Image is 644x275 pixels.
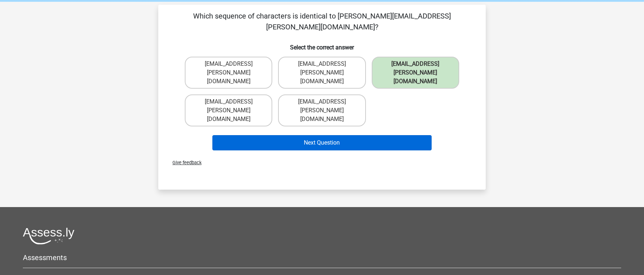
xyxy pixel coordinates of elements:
[278,94,366,126] label: [EMAIL_ADDRESS][PERSON_NAME][DOMAIN_NAME]
[23,253,621,262] h5: Assessments
[185,57,272,89] label: [EMAIL_ADDRESS][PERSON_NAME][DOMAIN_NAME]
[372,57,459,89] label: [EMAIL_ADDRESS][PERSON_NAME][DOMAIN_NAME]
[170,38,474,51] h6: Select the correct answer
[23,227,74,244] img: Assessly logo
[167,160,201,165] span: Give feedback
[185,94,272,126] label: [EMAIL_ADDRESS][PERSON_NAME][DOMAIN_NAME]
[278,57,366,89] label: [EMAIL_ADDRESS][PERSON_NAME][DOMAIN_NAME]
[212,135,432,150] button: Next Question
[170,11,474,32] p: Which sequence of characters is identical to [PERSON_NAME][EMAIL_ADDRESS][PERSON_NAME][DOMAIN_NAME]?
